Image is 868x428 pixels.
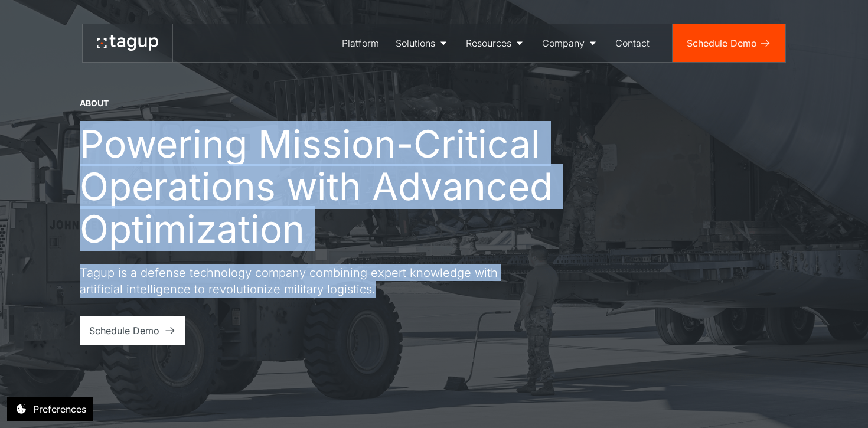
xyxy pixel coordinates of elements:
div: Contact [615,36,650,50]
a: Schedule Demo [80,316,185,345]
div: Platform [342,36,379,50]
a: Company [534,24,607,62]
a: Resources [458,24,534,62]
div: Resources [466,36,511,50]
div: Solutions [396,36,435,50]
div: Schedule Demo [687,36,757,50]
a: Solutions [387,24,458,62]
a: Platform [334,24,387,62]
a: Contact [607,24,658,62]
div: About [80,97,109,109]
div: Preferences [33,402,86,416]
div: Company [542,36,585,50]
a: Schedule Demo [673,24,785,62]
div: Schedule Demo [89,324,159,338]
p: Tagup is a defense technology company combining expert knowledge with artificial intelligence to ... [80,264,505,298]
h1: Powering Mission-Critical Operations with Advanced Optimization [80,123,576,250]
